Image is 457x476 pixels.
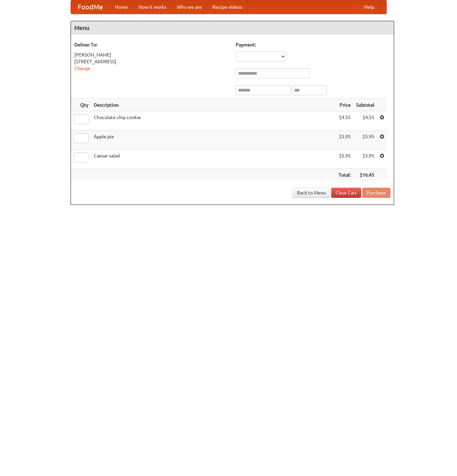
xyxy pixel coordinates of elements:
[74,51,229,58] div: [PERSON_NAME]
[353,150,377,169] td: $5.95
[359,0,380,14] a: Help
[336,99,353,111] th: Price
[336,111,353,131] td: $4.55
[172,0,207,14] a: Who we are
[353,169,377,181] th: $16.45
[74,41,229,48] h5: Deliver To:
[110,0,133,14] a: Home
[133,0,172,14] a: How it works
[331,188,361,198] a: Clear Cart
[71,99,91,111] th: Qty
[353,131,377,150] td: $5.95
[353,99,377,111] th: Subtotal
[91,150,336,169] td: Caesar salad
[91,99,336,111] th: Description
[71,0,110,14] a: FoodMe
[74,66,90,71] a: Change
[336,131,353,150] td: $5.95
[91,111,336,131] td: Chocolate chip cookie
[353,111,377,131] td: $4.55
[74,58,229,65] div: [STREET_ADDRESS]
[336,169,353,181] th: Total:
[362,188,390,198] button: Purchase
[336,150,353,169] td: $5.95
[207,0,247,14] a: Recipe videos
[91,131,336,150] td: Apple pie
[236,41,390,48] h5: Payment:
[293,188,330,198] a: Back to Menu
[71,21,394,35] h4: Menu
